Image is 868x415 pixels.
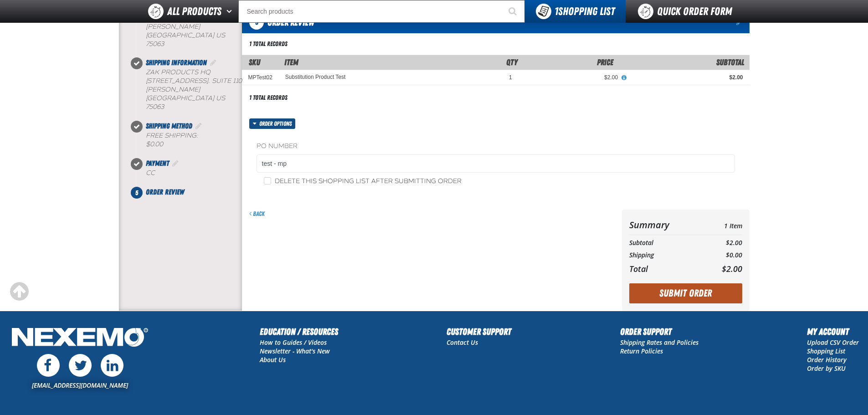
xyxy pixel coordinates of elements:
a: Substitution Product Test [285,74,346,80]
span: Shipping Information [146,58,207,67]
div: Scroll to the top [9,282,29,302]
div: Free Shipping: [146,132,242,149]
input: Delete this shopping list after submitting order [264,177,271,184]
a: Newsletter - What's New [260,347,330,355]
span: Shopping List [555,5,615,18]
span: Price [597,57,613,67]
h2: Education / Resources [260,325,338,338]
h2: Order Support [620,325,699,338]
span: Order Review [146,188,184,196]
a: Contact Us [447,338,478,347]
span: [STREET_ADDRESS]. Suite 110 [146,77,242,85]
div: 1 total records [249,40,288,48]
div: CC [146,169,242,178]
li: Shipping Method. Step 3 of 5. Completed [137,121,242,158]
span: Item [284,57,298,67]
button: Submit Order [629,283,742,303]
span: Subtotal [716,57,744,67]
a: Upload CSV Order [807,338,859,347]
span: Order options [259,118,295,129]
bdo: 75063 [146,103,164,111]
td: MPTest02 [242,70,279,85]
a: Edit Shipping Method [194,122,203,130]
strong: 1 [555,5,558,18]
li: Payment. Step 4 of 5. Completed [137,158,242,187]
th: Shipping [629,249,704,261]
li: Order Review. Step 5 of 5. Not Completed [137,187,242,198]
label: PO Number [257,142,735,151]
img: Nexemo Logo [9,325,151,352]
span: Shipping Method [146,122,192,130]
th: Subtotal [629,237,704,249]
bdo: 75063 [146,40,164,48]
span: [PERSON_NAME] [146,23,200,31]
h2: My Account [807,325,859,338]
a: Return Policies [620,347,663,355]
span: 1 [509,74,512,81]
button: Order options [249,118,296,129]
th: Summary [629,217,704,233]
div: $2.00 [525,74,618,81]
h2: Customer Support [447,325,511,338]
li: Shipping Information. Step 2 of 5. Completed [137,57,242,120]
span: [GEOGRAPHIC_DATA] [146,94,214,102]
a: Shopping List [807,347,845,355]
a: How to Guides / Videos [260,338,327,347]
th: Total [629,261,704,276]
a: Order by SKU [807,364,846,373]
td: $2.00 [704,237,742,249]
a: Shipping Rates and Policies [620,338,699,347]
span: [GEOGRAPHIC_DATA] [146,31,214,39]
a: Order History [807,355,847,364]
a: Edit Payment [171,159,180,168]
a: SKU [249,57,260,67]
div: $2.00 [631,74,743,81]
span: $2.00 [722,263,742,274]
span: Qty [506,57,518,67]
a: About Us [260,355,286,364]
a: [EMAIL_ADDRESS][DOMAIN_NAME] [32,381,128,389]
span: Payment [146,159,169,168]
td: $0.00 [704,249,742,261]
span: US [216,94,225,102]
a: Back [249,210,265,217]
label: Delete this shopping list after submitting order [264,177,462,186]
div: 1 total records [249,93,288,102]
a: Edit Shipping Information [209,58,218,67]
td: 1 Item [704,217,742,233]
span: [PERSON_NAME] [146,86,200,93]
span: All Products [167,3,221,20]
span: ZAK Products HQ [146,68,211,76]
button: View All Prices for Substitution Product Test [618,74,630,82]
span: US [216,31,225,39]
strong: $0.00 [146,140,163,148]
span: 5 [131,187,143,199]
